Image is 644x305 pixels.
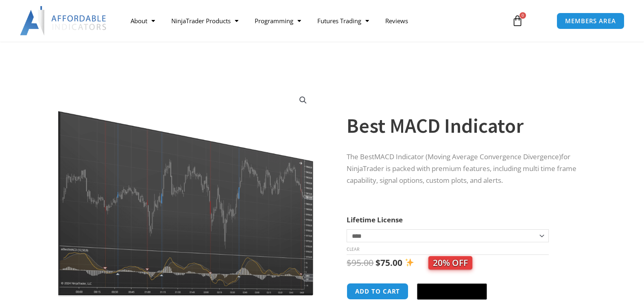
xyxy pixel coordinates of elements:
[347,215,403,224] label: Lifetime License
[374,152,561,161] span: MACD Indicator (Moving Average Convergence Divergence)
[375,257,402,268] bdi: 75.00
[347,246,359,252] a: Clear options
[247,11,309,30] a: Programming
[163,11,247,30] a: NinjaTrader Products
[347,112,584,140] h1: Best MACD Indicator
[428,256,472,270] span: 20% OFF
[122,11,163,30] a: About
[500,9,535,33] a: 0
[20,6,107,35] img: LogoAI | Affordable Indicators – NinjaTrader
[347,152,374,161] span: The Best
[520,12,526,19] span: 0
[296,93,310,108] a: View full-screen image gallery
[309,11,377,30] a: Futures Trading
[347,283,408,300] button: Add to cart
[347,257,351,268] span: $
[417,283,487,300] button: Buy with GPay
[557,13,624,29] a: MEMBERS AREA
[55,87,317,297] img: Best MACD
[347,257,373,268] bdi: 95.00
[347,152,576,185] span: for NinjaTrader is packed with premium features, including multi time frame capability, signal op...
[122,11,502,30] nav: Menu
[377,11,416,30] a: Reviews
[565,18,616,24] span: MEMBERS AREA
[405,258,414,267] img: ✨
[375,257,380,268] span: $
